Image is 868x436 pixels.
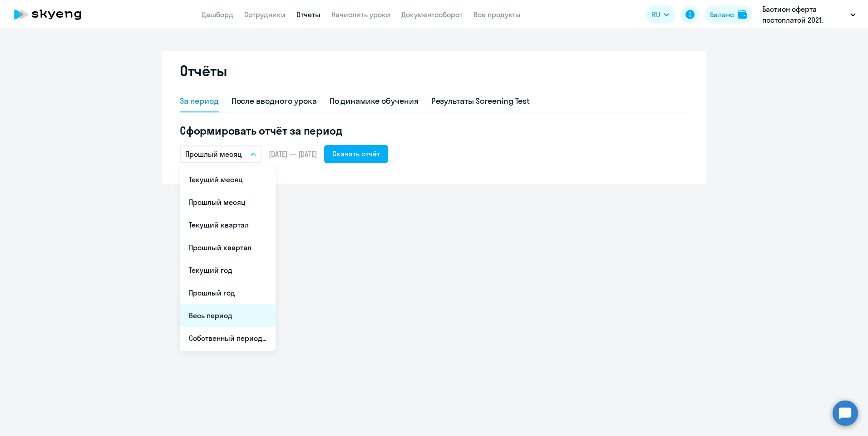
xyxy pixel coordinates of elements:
button: RU [646,5,676,24]
h5: Сформировать отчёт за период [180,123,688,138]
div: По динамике обучения [330,95,419,107]
p: Бастион оферта постоплатой 2021, БАСТИОН, АО [762,4,847,25]
div: За период [180,95,219,107]
a: Все продукты [473,10,521,19]
button: Скачать отчёт [324,145,388,163]
p: Прошлый месяц [185,149,242,160]
div: Результаты Screening Test [431,95,530,107]
img: balance [738,10,747,19]
a: Сотрудники [244,10,286,19]
a: Дашборд [202,10,233,19]
button: Прошлый месяц [180,145,261,163]
a: Документооборот [401,10,463,19]
h2: Отчёты [180,62,227,80]
span: [DATE] — [DATE] [269,149,317,159]
div: Баланс [710,9,734,20]
ul: RU [180,166,276,351]
span: RU [652,9,660,20]
div: После вводного урока [232,95,317,107]
button: Бастион оферта постоплатой 2021, БАСТИОН, АО [758,4,860,25]
a: Отчеты [296,10,321,19]
a: Начислить уроки [331,10,390,19]
div: Скачать отчёт [332,148,380,159]
button: Балансbalance [705,5,752,24]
